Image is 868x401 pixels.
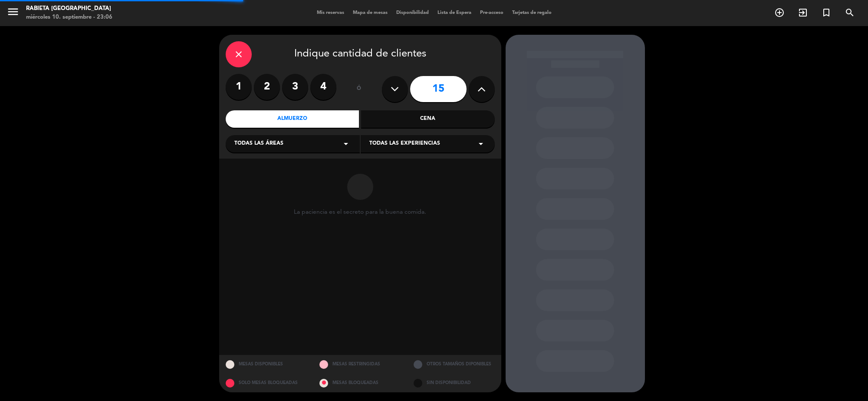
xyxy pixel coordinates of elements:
[369,139,440,148] span: Todas las experiencias
[407,355,501,374] div: OTROS TAMAÑOS DIPONIBLES
[821,7,832,18] i: turned_in_not
[7,5,20,21] button: menu
[254,74,280,100] label: 2
[345,74,373,104] div: ó
[234,139,283,148] span: Todas las áreas
[312,10,349,15] span: Mis reservas
[476,10,508,15] span: Pre-acceso
[392,10,433,15] span: Disponibilidad
[313,355,407,374] div: MESAS RESTRINGIDAS
[341,139,351,149] i: arrow_drop_down
[508,10,556,15] span: Tarjetas de regalo
[26,13,112,22] div: miércoles 10. septiembre - 23:06
[226,41,495,67] div: Indique cantidad de clientes
[310,74,336,100] label: 4
[219,355,313,374] div: MESAS DISPONIBLES
[7,5,20,18] i: menu
[226,110,359,128] div: Almuerzo
[407,374,501,392] div: SIN DISPONIBILIDAD
[476,139,486,149] i: arrow_drop_down
[845,7,855,18] i: search
[361,110,495,128] div: Cena
[219,374,313,392] div: SOLO MESAS BLOQUEADAS
[349,10,392,15] span: Mapa de mesas
[433,10,476,15] span: Lista de Espera
[226,74,252,100] label: 1
[26,4,112,13] div: Rabieta [GEOGRAPHIC_DATA]
[798,7,808,18] i: exit_to_app
[294,209,426,216] div: La paciencia es el secreto para la buena comida.
[233,49,244,60] i: close
[282,74,308,100] label: 3
[774,7,785,18] i: add_circle_outline
[313,374,407,392] div: MESAS BLOQUEADAS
